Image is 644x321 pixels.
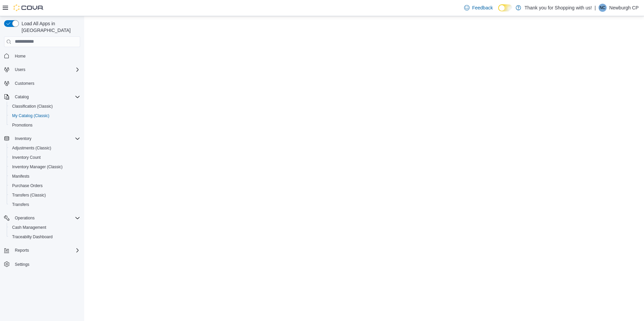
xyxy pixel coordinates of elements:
[7,111,83,120] button: My Catalog (Classic)
[7,143,83,153] button: Adjustments (Classic)
[9,163,80,171] span: Inventory Manager (Classic)
[9,201,32,209] a: Transfers
[9,144,80,152] span: Adjustments (Classic)
[15,262,29,267] span: Settings
[7,232,83,242] button: Traceabilty Dashboard
[472,4,493,11] span: Feedback
[9,223,80,231] span: Cash Management
[12,246,80,254] span: Reports
[12,164,63,170] span: Inventory Manager (Classic)
[1,78,83,88] button: Customers
[7,223,83,232] button: Cash Management
[13,4,44,11] img: Cova
[7,153,83,162] button: Inventory Count
[7,181,83,190] button: Purchase Orders
[12,225,46,230] span: Cash Management
[1,51,83,61] button: Home
[15,81,34,86] span: Customers
[9,112,80,120] span: My Catalog (Classic)
[12,93,80,101] span: Catalog
[9,121,35,129] a: Promotions
[12,155,41,160] span: Inventory Count
[15,94,29,100] span: Catalog
[9,102,80,110] span: Classification (Classic)
[15,53,26,59] span: Home
[461,1,495,14] a: Feedback
[15,67,25,72] span: Users
[12,202,29,207] span: Transfers
[12,93,31,101] button: Catalog
[12,113,50,118] span: My Catalog (Classic)
[9,233,55,241] a: Traceabilty Dashboard
[7,190,83,200] button: Transfers (Classic)
[1,246,83,255] button: Reports
[9,163,65,171] a: Inventory Manager (Classic)
[12,52,80,60] span: Home
[12,135,34,143] button: Inventory
[9,153,80,162] span: Inventory Count
[1,65,83,74] button: Users
[9,223,49,231] a: Cash Management
[12,122,33,128] span: Promotions
[15,248,29,253] span: Reports
[9,172,80,180] span: Manifests
[9,172,32,180] a: Manifests
[12,66,80,74] span: Users
[7,120,83,130] button: Promotions
[7,172,83,181] button: Manifests
[9,112,52,120] a: My Catalog (Classic)
[9,191,80,199] span: Transfers (Classic)
[7,102,83,111] button: Classification (Classic)
[9,233,80,241] span: Traceabilty Dashboard
[609,4,639,12] p: Newburgh CP
[15,215,35,221] span: Operations
[12,79,37,87] a: Customers
[600,4,605,12] span: NC
[12,260,32,269] a: Settings
[12,174,29,179] span: Manifests
[12,214,37,222] button: Operations
[1,92,83,102] button: Catalog
[594,4,596,12] p: |
[12,52,28,60] a: Home
[1,134,83,143] button: Inventory
[9,182,80,190] span: Purchase Orders
[9,201,80,209] span: Transfers
[12,183,43,188] span: Purchase Orders
[524,4,592,12] p: Thank you for Shopping with us!
[9,182,45,190] a: Purchase Orders
[599,4,607,12] div: Newburgh CP
[9,191,49,199] a: Transfers (Classic)
[1,213,83,223] button: Operations
[12,214,80,222] span: Operations
[12,246,32,254] button: Reports
[498,4,512,11] input: Dark Mode
[9,153,43,162] a: Inventory Count
[12,79,80,87] span: Customers
[9,121,80,129] span: Promotions
[15,136,31,141] span: Inventory
[12,145,51,151] span: Adjustments (Classic)
[9,102,56,110] a: Classification (Classic)
[9,144,54,152] a: Adjustments (Classic)
[12,192,46,198] span: Transfers (Classic)
[12,234,53,240] span: Traceabilty Dashboard
[1,259,83,269] button: Settings
[12,104,53,109] span: Classification (Classic)
[12,66,28,74] button: Users
[7,200,83,209] button: Transfers
[4,48,80,287] nav: Complex example
[19,20,80,34] span: Load All Apps in [GEOGRAPHIC_DATA]
[12,260,80,268] span: Settings
[12,135,80,143] span: Inventory
[7,162,83,172] button: Inventory Manager (Classic)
